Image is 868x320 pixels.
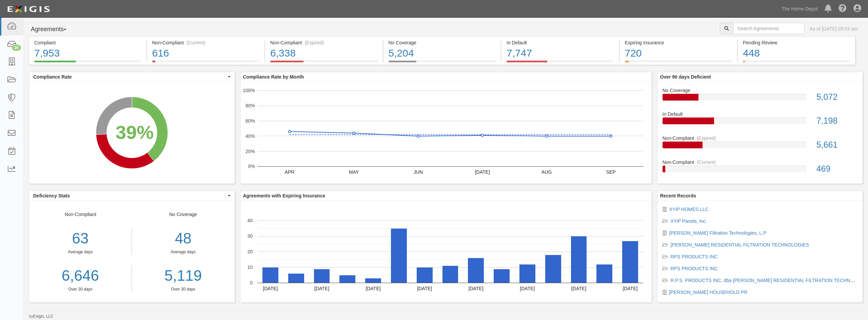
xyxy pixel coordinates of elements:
[270,46,378,61] div: 6,338
[657,159,863,166] div: Non-Compliant
[29,228,132,249] div: 63
[247,233,253,239] text: 30
[243,88,255,93] text: 100%
[116,119,154,146] div: 39%
[247,264,253,270] text: 10
[520,286,535,291] text: [DATE]
[270,39,378,46] div: Non-Compliant (Expired)
[663,111,858,135] a: In Default7,198
[778,2,821,16] a: The Home Depot
[663,159,858,178] a: Non-Compliant(Current)469
[733,23,805,34] input: Search Agreements
[33,192,226,199] span: Deficiency Stats
[265,61,383,66] a: Non-Compliant(Expired)6,338
[12,45,21,51] div: 20
[29,191,235,200] button: Deficiency Stats
[507,39,614,46] div: In Default
[29,23,80,36] button: Agreements
[245,118,255,124] text: 60%
[33,73,226,80] span: Compliance Rate
[623,286,637,291] text: [DATE]
[137,249,230,255] div: Average days
[663,87,858,111] a: No Coverage5,072
[669,290,748,295] a: [PERSON_NAME] HOUSEHOLD PR
[839,5,847,13] i: Help Center - Complianz
[366,286,380,291] text: [DATE]
[606,169,615,175] text: SEP
[671,266,718,271] a: RPS PRODUCTS INC
[660,74,711,80] b: Over 90 days Deficient
[743,46,850,61] div: 448
[247,249,253,254] text: 20
[625,39,732,46] div: Expiring Insurance
[132,211,235,292] div: No Coverage
[349,169,359,175] text: MAY
[620,61,737,66] a: Expiring Insurance720
[669,207,709,212] a: XYIP HOMES LLC
[657,111,863,118] div: In Default
[671,218,707,224] a: XYiP Panels, Inc.
[29,61,146,66] a: Compliant7,953
[811,139,863,151] div: 5,661
[245,148,255,154] text: 20%
[743,39,850,46] div: Pending Review
[29,265,132,286] a: 6,646
[245,103,255,108] text: 80%
[383,61,501,66] a: No Coverage5,204
[571,286,586,291] text: [DATE]
[29,82,235,184] svg: A chart.
[29,286,132,292] div: Over 30 days
[475,169,490,175] text: [DATE]
[657,87,863,94] div: No Coverage
[657,135,863,142] div: Non-Compliant
[5,3,52,15] img: logo-5460c22ac91f19d4615b14bd174203de0afe785f0fc80cf4dbbc73dc1793850b.png
[245,133,255,139] text: 40%
[137,265,230,286] a: 5,119
[186,39,205,46] div: (Current)
[34,46,141,61] div: 7,953
[152,39,260,46] div: Non-Compliant (Current)
[669,230,767,236] a: [PERSON_NAME] Filtration Technologies, L.P
[671,254,718,259] a: RPS PRODUCTS INC
[34,39,141,46] div: Compliant
[413,169,422,175] text: JUN
[29,314,54,319] small: by
[284,169,294,175] text: APR
[137,286,230,292] div: Over 30 days
[29,249,132,255] div: Average days
[304,39,324,46] div: (Expired)
[811,91,863,103] div: 5,072
[738,61,855,66] a: Pending Review448
[417,286,432,291] text: [DATE]
[697,159,716,166] div: (Current)
[29,72,235,82] button: Compliance Rate
[240,82,652,184] svg: A chart.
[247,218,253,223] text: 40
[663,135,858,159] a: Non-Compliant(Expired)5,661
[810,25,858,32] div: As of [DATE] 09:53 am
[501,61,619,66] a: In Default7,747
[468,286,483,291] text: [DATE]
[507,46,614,61] div: 7,747
[147,61,265,66] a: Non-Compliant(Current)616
[625,46,732,61] div: 720
[697,135,716,142] div: (Expired)
[811,163,863,175] div: 469
[660,193,696,198] b: Recent Records
[541,169,552,175] text: AUG
[152,46,260,61] div: 616
[811,115,863,127] div: 7,198
[250,280,253,285] text: 0
[671,242,809,248] a: [PERSON_NAME] RESIDENTIAL FILTRATION TECHNOLOGIES
[389,39,496,46] div: No Coverage
[314,286,329,291] text: [DATE]
[243,74,304,80] b: Compliance Rate by Month
[29,211,132,292] div: Non-Compliant
[240,201,652,302] svg: A chart.
[389,46,496,61] div: 5,204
